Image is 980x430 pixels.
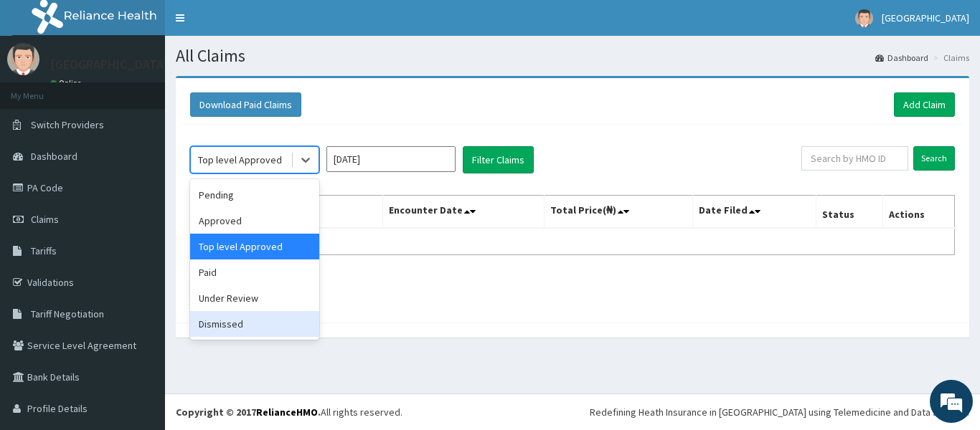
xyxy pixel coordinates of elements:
span: [GEOGRAPHIC_DATA] [882,11,969,24]
a: Dashboard [875,52,928,64]
div: Chat with us now [75,80,241,99]
span: Dashboard [31,150,77,163]
span: Claims [31,213,59,226]
input: Search by HMO ID [801,146,908,171]
th: Status [816,196,883,229]
button: Download Paid Claims [190,92,301,117]
h1: All Claims [176,47,969,65]
th: Actions [882,196,954,229]
p: [GEOGRAPHIC_DATA] [50,58,169,71]
img: User Image [855,9,873,27]
span: We're online! [83,125,198,270]
button: Filter Claims [463,146,534,173]
a: Add Claim [894,92,955,117]
div: Minimize live chat window [235,7,270,42]
div: Redefining Heath Insurance in [GEOGRAPHIC_DATA] using Telemedicine and Data Science! [590,405,969,419]
a: Online [50,78,85,88]
div: Approved [190,208,319,234]
img: User Image [7,43,39,75]
div: Top level Approved [190,234,319,259]
span: Switch Providers [31,118,104,131]
footer: All rights reserved. [165,393,980,430]
input: Select Month and Year [326,146,456,172]
img: d_794563401_company_1708531726252_794563401 [27,72,58,107]
input: Search [913,146,955,171]
textarea: Type your message and hit 'Enter' [7,282,273,332]
th: Encounter Date [383,196,544,229]
div: Pending [190,182,319,208]
div: Paid [190,259,319,285]
div: Dismissed [190,311,319,337]
a: RelianceHMO [256,406,318,419]
strong: Copyright © 2017 . [176,406,321,419]
div: Top level Approved [198,153,282,167]
span: Tariff Negotiation [31,307,104,320]
div: Under Review [190,285,319,311]
th: Total Price(₦) [544,196,693,229]
span: Tariffs [31,244,57,257]
li: Claims [930,52,969,64]
th: Date Filed [693,196,816,229]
